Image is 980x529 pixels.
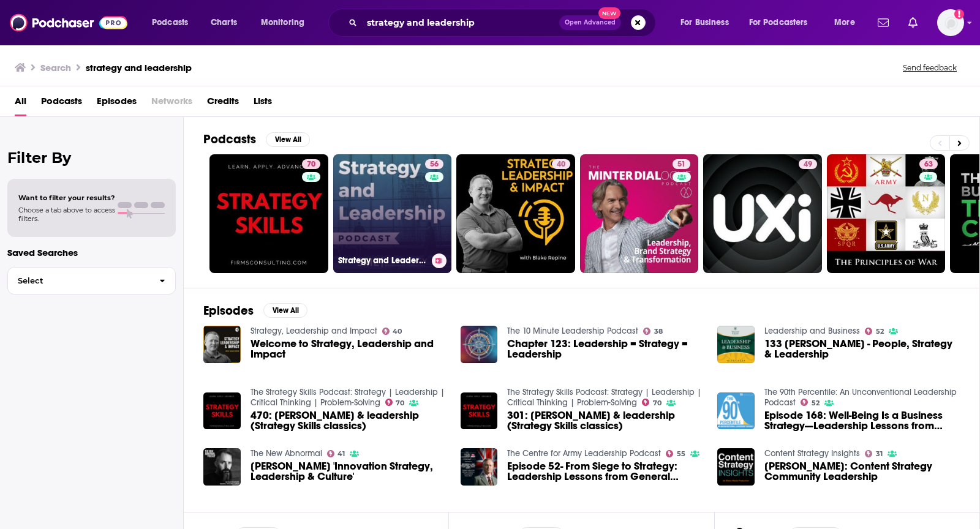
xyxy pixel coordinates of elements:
h3: strategy and leadership [86,62,192,73]
a: 41 [327,450,345,457]
span: 133 [PERSON_NAME] - People, Strategy & Leadership [764,339,960,359]
input: Search podcasts, credits, & more... [362,13,559,32]
a: Lists [254,91,272,116]
span: 49 [804,159,812,171]
a: The Strategy Skills Podcast: Strategy | Leadership | Critical Thinking | Problem-Solving [507,387,701,408]
a: 49 [799,159,817,169]
span: Episode 168: Well-Being Is a Business Strategy—Leadership Lessons from [GEOGRAPHIC_DATA] [764,410,960,431]
img: Kristina Halvorson: Content Strategy Community Leadership [717,448,755,486]
span: Episode 52- From Siege to Strategy: Leadership Lessons from General [PERSON_NAME] [507,461,703,482]
button: open menu [741,13,826,32]
h2: Filter By [7,149,176,167]
span: 63 [924,159,933,171]
span: For Podcasters [749,14,808,31]
span: 470: [PERSON_NAME] & leadership (Strategy Skills classics) [251,410,446,431]
a: 52 [865,328,884,335]
a: 70 [385,399,405,406]
a: Leadership and Business [764,326,860,336]
a: 38 [643,328,663,335]
a: 40 [456,154,575,273]
a: 51 [580,154,699,273]
span: 38 [654,329,663,334]
a: Show notifications dropdown [873,12,894,33]
a: 301: Audemars Piguet & leadership (Strategy Skills classics) [507,410,703,431]
span: 70 [653,400,661,406]
button: Send feedback [899,62,960,73]
a: PodcastsView All [203,132,310,147]
a: 56 [425,159,443,169]
a: Credits [207,91,239,116]
span: 40 [557,159,565,171]
span: 70 [396,400,404,406]
img: 301: Audemars Piguet & leadership (Strategy Skills classics) [461,392,498,430]
a: Max McKeown 'Innovation Strategy, Leadership & Culture' [203,448,241,486]
img: Chapter 123: Leadership = Strategy = Leadership [461,326,498,363]
h2: Episodes [203,303,254,318]
button: Open AdvancedNew [559,15,621,30]
span: Networks [151,91,192,116]
a: 49 [703,154,822,273]
a: Podchaser - Follow, Share and Rate Podcasts [10,11,127,34]
span: [PERSON_NAME] 'Innovation Strategy, Leadership & Culture' [251,461,446,482]
span: 52 [812,400,820,406]
a: 55 [666,450,685,457]
a: 63 [827,154,946,273]
button: open menu [672,13,744,32]
span: 40 [393,329,402,334]
span: Monitoring [261,14,304,31]
a: 70 [642,399,661,406]
span: Want to filter your results? [18,193,115,202]
button: Select [7,267,176,295]
a: The Strategy Skills Podcast: Strategy | Leadership | Critical Thinking | Problem-Solving [251,387,445,408]
span: Chapter 123: Leadership = Strategy = Leadership [507,339,703,359]
span: 51 [677,159,685,171]
button: Show profile menu [937,9,964,36]
a: The 10 Minute Leadership Podcast [507,326,638,336]
a: 52 [801,399,820,406]
a: 470: Audemars Piguet & leadership (Strategy Skills classics) [251,410,446,431]
img: Episode 52- From Siege to Strategy: Leadership Lessons from General Sir Michael Rose [461,448,498,486]
img: 470: Audemars Piguet & leadership (Strategy Skills classics) [203,392,241,430]
span: For Business [680,14,729,31]
img: Welcome to Strategy, Leadership and Impact [203,326,241,363]
span: 52 [876,329,884,334]
a: The Centre for Army Leadership Podcast [507,448,661,459]
span: New [598,7,620,19]
a: 70 [209,154,328,273]
svg: Add a profile image [954,9,964,19]
button: View All [266,132,310,147]
a: Welcome to Strategy, Leadership and Impact [251,339,446,359]
a: Max McKeown 'Innovation Strategy, Leadership & Culture' [251,461,446,482]
a: Episodes [97,91,137,116]
span: 301: [PERSON_NAME] & leadership (Strategy Skills classics) [507,410,703,431]
a: EpisodesView All [203,303,307,318]
h3: Search [40,62,71,73]
a: Content Strategy Insights [764,448,860,459]
a: The New Abnormal [251,448,322,459]
span: 70 [307,159,315,171]
span: Charts [211,14,237,31]
a: All [15,91,26,116]
a: Strategy, Leadership and Impact [251,326,377,336]
a: 31 [865,450,883,457]
button: View All [263,303,307,318]
span: More [834,14,855,31]
h2: Podcasts [203,132,256,147]
button: open menu [252,13,320,32]
span: Podcasts [152,14,188,31]
a: 70 [302,159,320,169]
a: 40 [552,159,570,169]
span: 55 [677,451,685,457]
a: Show notifications dropdown [903,12,922,33]
button: open menu [143,13,204,32]
a: 63 [919,159,938,169]
a: 51 [673,159,690,169]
